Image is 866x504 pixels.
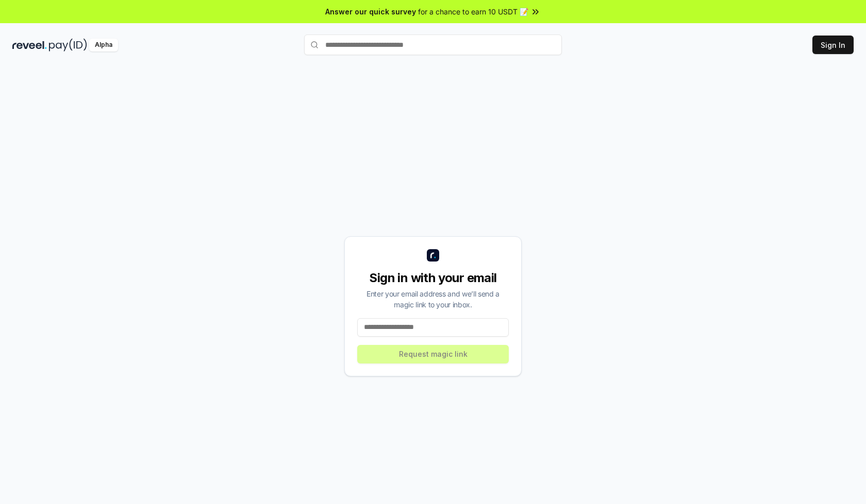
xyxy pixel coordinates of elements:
[89,39,118,51] div: Alpha
[325,6,416,17] span: Answer our quick survey
[12,39,47,51] img: reveel_dark
[812,36,854,54] button: Sign In
[418,6,528,17] span: for a chance to earn 10 USDT 📝
[427,249,439,262] img: logo_small
[357,288,509,310] div: Enter your email address and we’ll send a magic link to your inbox.
[357,270,509,286] div: Sign in with your email
[49,39,87,51] img: pay_id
